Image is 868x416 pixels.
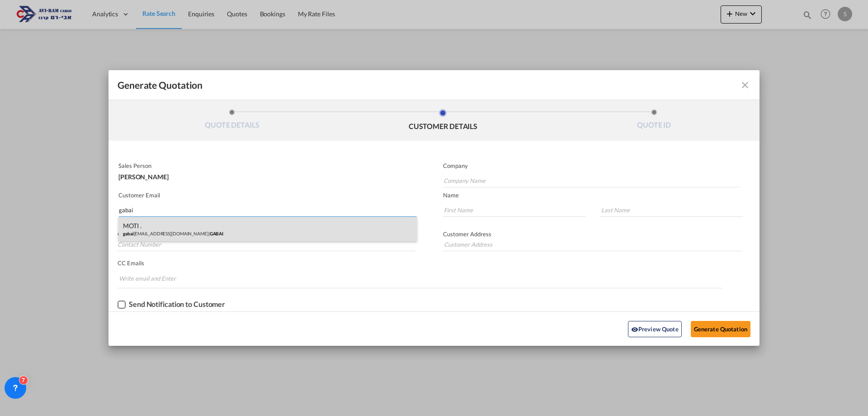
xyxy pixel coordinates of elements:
p: Name [443,191,759,199]
md-checkbox: Checkbox No Ink [118,300,225,309]
p: Sales Person [118,162,415,169]
p: Customer Email [118,191,417,199]
span: Customer Address [443,230,491,238]
input: Search by Customer Name/Email Id/Company [119,203,417,217]
md-icon: icon-eye [631,326,638,333]
li: QUOTE ID [548,109,759,134]
div: Send Notification to Customer [129,300,225,308]
span: Generate Quotation [118,79,203,91]
input: First Name [443,203,585,217]
input: Last Name [600,203,743,217]
div: [PERSON_NAME] [118,169,415,180]
input: Company Name [443,174,740,187]
button: Generate Quotation [691,321,750,337]
li: CUSTOMER DETAILS [338,109,549,134]
input: Chips input. [119,271,187,286]
p: CC Emails [118,259,722,267]
button: icon-eyePreview Quote [628,321,682,337]
p: Company [443,162,740,169]
input: Customer Address [443,238,742,251]
md-chips-wrap: Chips container. Enter the text area, then type text, and press enter to add a chip. [118,270,722,288]
input: Contact Number [118,238,415,251]
md-dialog: Generate QuotationQUOTE ... [108,70,759,346]
li: QUOTE DETAILS [127,109,338,134]
p: Contact [118,230,415,238]
md-icon: icon-close fg-AAA8AD cursor m-0 [740,80,750,91]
